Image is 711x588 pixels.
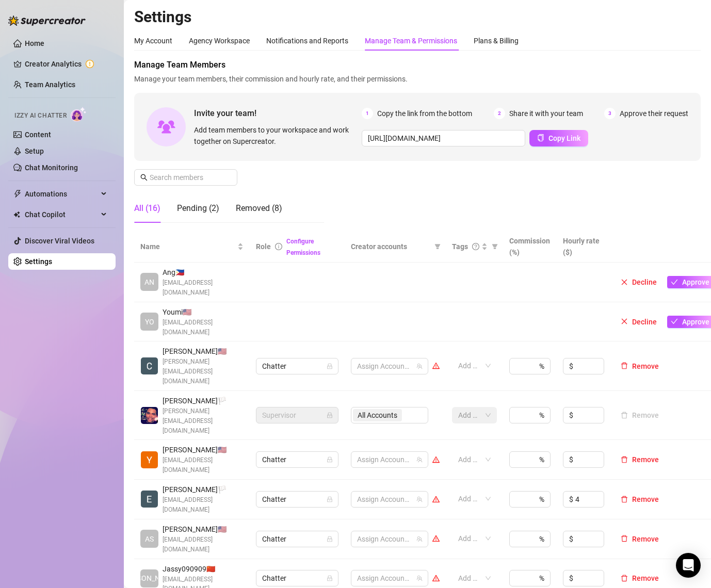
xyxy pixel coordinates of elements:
span: Role [256,242,271,251]
span: thunderbolt [13,190,22,198]
button: Decline [617,316,661,328]
a: Chat Monitoring [25,164,78,172]
span: Remove [632,574,659,582]
span: lock [327,575,333,581]
span: Remove [632,455,659,464]
span: info-circle [275,243,282,250]
span: Ang 🇵🇭 [163,267,244,278]
span: filter [434,243,441,250]
span: Chatter [262,358,332,374]
button: Remove [617,572,663,584]
span: Remove [632,362,659,370]
button: Remove [617,453,663,466]
span: Add team members to your workspace and work together on Supercreator. [194,124,358,147]
span: [PERSON_NAME] 🇺🇸 [163,524,244,535]
span: Copy Link [548,134,580,142]
span: Manage Team Members [134,59,701,71]
span: Youmi 🇺🇸 [163,306,244,318]
span: warning [432,535,440,542]
span: Chatter [262,570,332,586]
div: Pending (2) [177,202,219,215]
span: delete [621,362,628,369]
div: Removed (8) [236,202,282,215]
h2: Settings [134,7,701,27]
span: filter [490,239,500,254]
a: Home [25,39,44,47]
a: Settings [25,257,52,266]
span: [EMAIL_ADDRESS][DOMAIN_NAME] [163,318,244,337]
span: Automations [25,186,98,202]
button: Decline [617,276,661,288]
a: Creator Analytics exclamation-circle [25,56,107,72]
span: Approve [682,318,709,326]
span: Remove [632,495,659,503]
img: logo-BBDzfeDw.svg [8,15,86,26]
img: Chat Copilot [13,211,20,218]
span: warning [432,362,440,369]
span: check [671,318,678,325]
span: lock [327,456,333,463]
span: Supervisor [262,407,332,423]
a: Configure Permissions [286,238,320,256]
span: Chatter [262,531,332,547]
span: Approve their request [620,108,688,119]
span: team [416,575,423,581]
span: 2 [494,108,505,119]
input: Search members [150,172,223,183]
th: Hourly rate ($) [557,231,610,263]
img: Celest B [141,357,158,374]
span: Jassy090909 🇨🇳 [163,563,244,575]
span: Copy the link from the bottom [377,108,472,119]
span: team [416,496,423,502]
span: [EMAIL_ADDRESS][DOMAIN_NAME] [163,495,244,515]
span: [PERSON_NAME] 🏳️ [163,395,244,406]
span: delete [621,456,628,463]
span: [EMAIL_ADDRESS][DOMAIN_NAME] [163,455,244,475]
img: Eirene Cartujano [141,491,158,508]
a: Setup [25,147,44,155]
div: My Account [134,35,172,46]
span: team [416,363,423,369]
div: All (16) [134,202,160,215]
span: close [621,279,628,286]
span: warning [432,575,440,582]
span: copy [537,134,544,141]
span: [PERSON_NAME] 🇺🇸 [163,444,244,455]
span: Decline [632,318,657,326]
span: 1 [362,108,373,119]
div: Notifications and Reports [266,35,348,46]
span: Remove [632,535,659,543]
span: Creator accounts [351,241,430,252]
span: delete [621,496,628,503]
span: team [416,536,423,542]
span: team [416,456,423,463]
span: filter [432,239,443,254]
span: 3 [604,108,616,119]
span: [PERSON_NAME] 🇺🇸 [163,346,244,357]
span: check [671,279,678,286]
div: Agency Workspace [189,35,250,46]
span: Invite your team! [194,107,362,120]
span: lock [327,363,333,369]
button: Remove [617,493,663,505]
th: Name [134,231,250,263]
span: close [621,318,628,325]
span: [PERSON_NAME][EMAIL_ADDRESS][DOMAIN_NAME] [163,357,244,386]
span: question-circle [472,243,479,250]
span: warning [432,496,440,503]
span: Share it with your team [509,108,583,119]
span: Tags [452,241,468,252]
span: Manage your team members, their commission and hourly rate, and their permissions. [134,73,701,85]
th: Commission (%) [503,231,557,263]
span: [PERSON_NAME][EMAIL_ADDRESS][DOMAIN_NAME] [163,406,244,436]
span: Chat Copilot [25,206,98,223]
span: warning [432,456,440,463]
img: Jay Richardson [141,407,158,424]
span: delete [621,535,628,542]
span: Chatter [262,452,332,467]
span: lock [327,412,333,418]
span: Name [140,241,235,252]
span: [PERSON_NAME] [122,573,177,584]
button: Remove [617,409,663,421]
span: Decline [632,278,657,286]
